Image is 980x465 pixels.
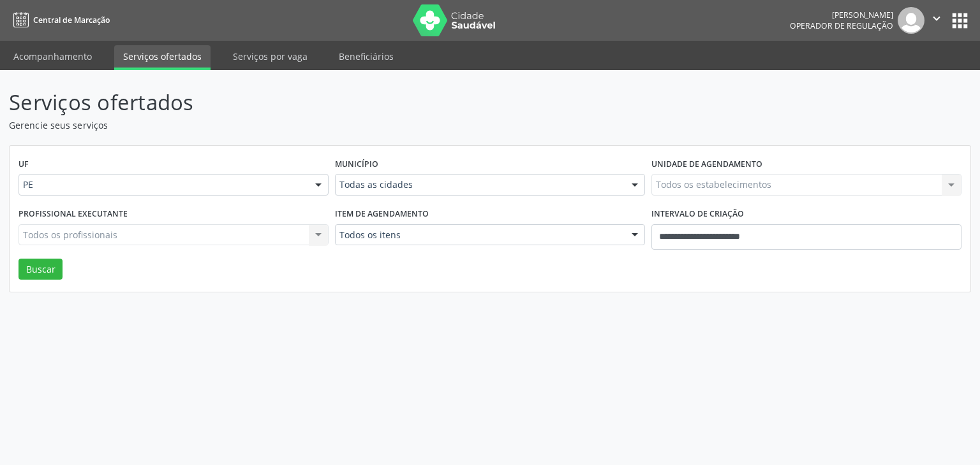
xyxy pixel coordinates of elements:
[930,11,944,25] i: 
[651,204,744,224] label: Intervalo de criação
[335,204,429,224] label: Item de agendamento
[924,7,949,34] button: 
[4,45,101,68] a: Acompanhamento
[9,87,683,118] p: Serviços ofertados
[9,10,110,31] a: Central de Marcação
[949,10,971,32] button: apps
[339,229,619,241] span: Todos os itens
[790,10,893,20] div: [PERSON_NAME]
[898,7,924,34] img: img
[114,45,211,70] a: Serviços ofertados
[651,155,762,175] label: Unidade de agendamento
[335,155,378,175] label: Município
[339,178,619,191] span: Todas as cidades
[19,204,128,224] label: Profissional executante
[9,118,683,132] p: Gerencie seus serviços
[790,20,893,31] span: Operador de regulação
[19,259,63,280] button: Buscar
[224,45,316,68] a: Serviços por vaga
[23,178,302,191] span: PE
[330,45,403,68] a: Beneficiários
[19,155,29,175] label: UF
[33,15,110,25] span: Central de Marcação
